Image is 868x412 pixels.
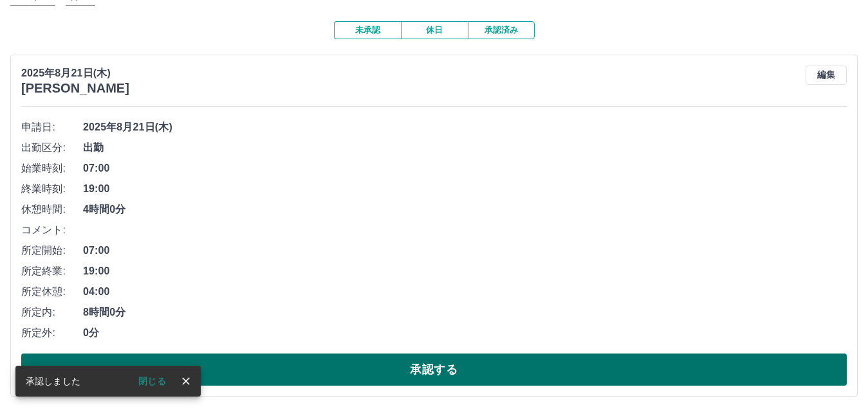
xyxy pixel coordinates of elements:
[21,284,83,300] span: 所定休憩:
[21,140,83,156] span: 出勤区分:
[21,222,83,238] span: コメント:
[21,81,129,96] h3: [PERSON_NAME]
[21,305,83,320] span: 所定内:
[83,305,847,320] span: 8時間0分
[21,181,83,197] span: 終業時刻:
[83,120,847,135] span: 2025年8月21日(木)
[83,181,847,197] span: 19:00
[176,372,196,391] button: close
[83,284,847,300] span: 04:00
[21,202,83,217] span: 休憩時間:
[806,66,847,85] button: 編集
[83,325,847,341] span: 0分
[21,120,83,135] span: 申請日:
[21,66,129,81] p: 2025年8月21日(木)
[21,243,83,258] span: 所定開始:
[21,161,83,176] span: 始業時刻:
[21,264,83,279] span: 所定終業:
[21,354,847,386] button: 承認する
[401,21,468,39] button: 休日
[83,140,847,156] span: 出勤
[26,370,80,393] div: 承認しました
[21,325,83,341] span: 所定外:
[468,21,535,39] button: 承認済み
[83,202,847,217] span: 4時間0分
[128,372,176,391] button: 閉じる
[83,264,847,279] span: 19:00
[334,21,401,39] button: 未承認
[83,161,847,176] span: 07:00
[83,243,847,258] span: 07:00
